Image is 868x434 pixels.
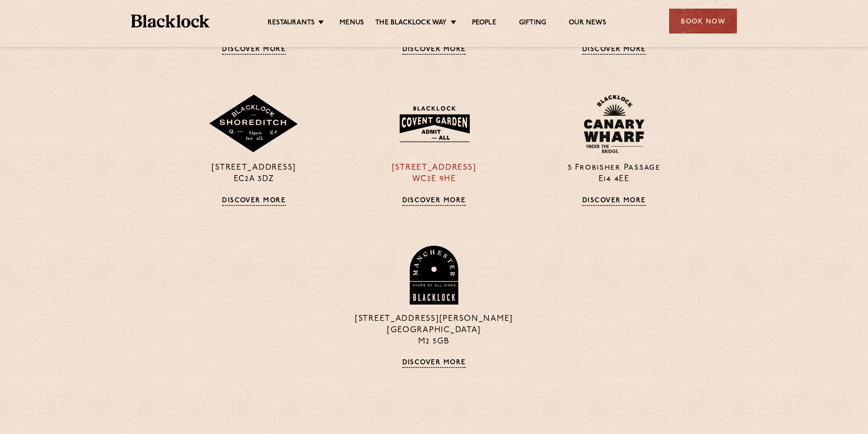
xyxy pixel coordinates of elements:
img: BL_Manchester_Logo-bleed.png [408,246,459,305]
p: 5 Frobisher Passage E14 4EE [531,162,697,185]
p: [STREET_ADDRESS] WC2E 9HE [351,162,517,185]
a: Discover More [222,197,286,206]
a: Discover More [222,46,286,55]
img: BLA_1470_CoventGarden_Website_Solid.svg [391,100,478,148]
a: People [472,19,496,29]
div: Book Now [669,9,737,33]
a: Gifting [519,19,546,29]
a: Discover More [402,197,466,206]
img: BL_Textured_Logo-footer-cropped.svg [131,14,209,28]
p: [STREET_ADDRESS][PERSON_NAME] [GEOGRAPHIC_DATA] M2 5GB [351,314,517,348]
a: Menus [340,19,364,29]
img: BL_CW_Logo_Website.svg [584,95,644,153]
a: Discover More [582,197,646,206]
a: Discover More [402,359,466,368]
a: Discover More [402,46,466,55]
img: Shoreditch-stamp-v2-default.svg [208,95,299,153]
p: [STREET_ADDRESS] EC2A 3DZ [171,162,337,185]
a: The Blacklock Way [375,19,447,29]
a: Restaurants [268,19,315,29]
a: Discover More [582,46,646,55]
a: Our News [569,19,606,29]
